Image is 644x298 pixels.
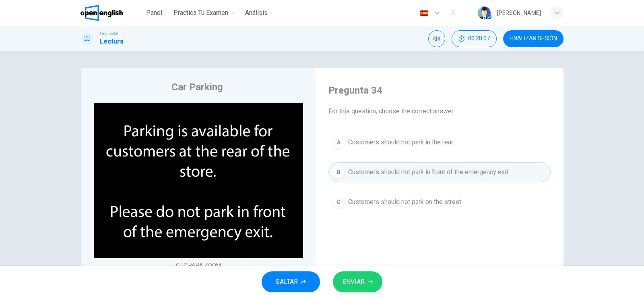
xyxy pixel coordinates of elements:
[332,166,345,179] div: B
[328,132,551,152] button: ACustomers should not park in the rear.
[173,8,228,18] span: Practica tu examen
[94,103,303,258] img: undefined
[428,30,445,47] div: Silenciar
[100,37,124,46] h1: Lectura
[146,8,162,18] span: Panel
[497,8,541,18] div: [PERSON_NAME]
[173,260,224,271] button: CLIC PARA ZOOM
[468,35,490,42] span: 00:28:07
[332,196,345,208] div: C
[141,6,167,20] button: Panel
[80,5,141,21] a: OpenEnglish logo
[328,162,551,182] button: BCustomers should not park in front of the emergency exit.
[419,10,429,16] img: es
[100,31,120,37] span: Linguaskill
[276,276,298,288] span: SALTAR
[503,30,563,47] button: FINALIZAR SESIÓN
[333,271,382,292] button: ENVIAR
[171,81,223,94] h4: Car Parking
[452,30,497,47] button: 00:28:07
[348,138,454,147] span: Customers should not park in the rear.
[262,271,320,292] button: SALTAR
[170,6,239,20] button: Practica tu examen
[478,6,491,19] img: Profile picture
[348,197,462,207] span: Customers should not park on the street.
[80,5,123,21] img: OpenEnglish logo
[242,6,271,20] button: Análisis
[332,136,345,149] div: A
[245,8,268,18] span: Análisis
[452,30,497,47] div: Ocultar
[328,84,551,97] h4: Pregunta 34
[343,276,365,288] span: ENVIAR
[510,35,557,42] span: FINALIZAR SESIÓN
[328,192,551,212] button: CCustomers should not park on the street.
[348,167,510,177] span: Customers should not park in front of the emergency exit.
[328,106,551,116] span: For this question, choose the correct answer.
